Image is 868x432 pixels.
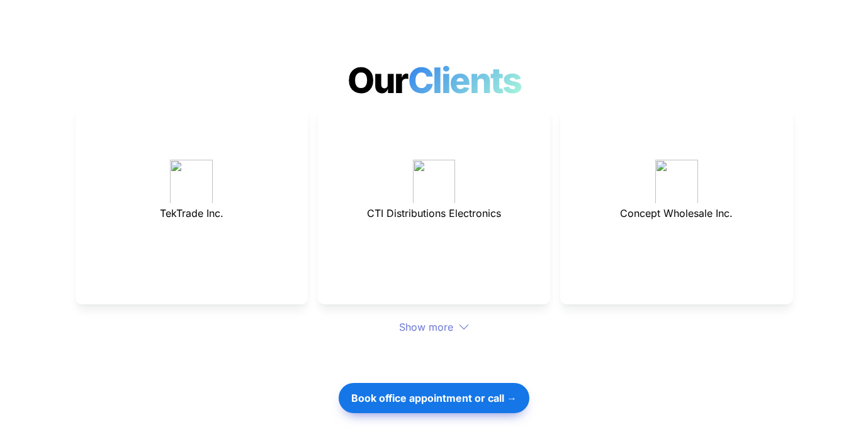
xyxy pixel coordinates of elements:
span: Concept Wholesale Inc. [620,207,733,219]
button: Book office appointment or call → [339,383,529,413]
div: Show more [76,319,793,335]
strong: Book office appointment or call → [351,392,517,404]
a: Book office appointment or call → [339,377,529,419]
span: Clients [408,59,528,102]
span: TekTrade Inc. [160,207,223,219]
span: Our [347,59,408,102]
span: CTI Distributions Electronics [367,207,501,219]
